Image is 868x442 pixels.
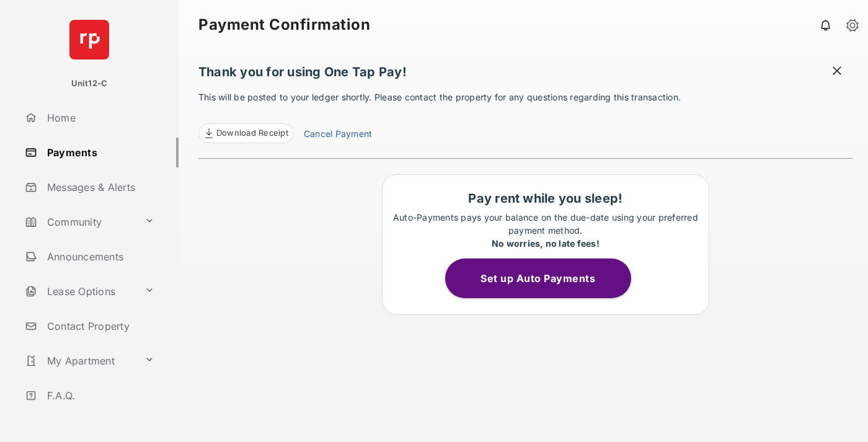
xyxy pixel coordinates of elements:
h1: Thank you for using One Tap Pay! [198,64,853,86]
a: Contact Property [20,311,179,341]
a: Announcements [20,242,179,272]
img: svg+xml;base64,PHN2ZyB4bWxucz0iaHR0cDovL3d3dy53My5vcmcvMjAwMC9zdmciIHdpZHRoPSI2NCIgaGVpZ2h0PSI2NC... [69,20,109,60]
a: Community [20,207,139,237]
a: Set up Auto Payments [445,272,646,285]
a: Messages & Alerts [20,172,179,202]
a: Cancel Payment [304,127,372,143]
a: Home [20,103,179,133]
a: F.A.Q. [20,381,179,410]
div: No worries, no late fees! [389,237,702,250]
strong: Payment Confirmation [198,17,370,32]
a: Lease Options [20,276,139,306]
span: Download Receipt [216,127,288,139]
a: Download Receipt [198,123,294,143]
h1: Pay rent while you sleep! [389,191,702,206]
p: This will be posted to your ledger shortly. Please contact the property for any questions regardi... [198,91,853,143]
a: Payments [20,138,179,167]
p: Auto-Payments pays your balance on the due-date using your preferred payment method. [389,211,702,250]
button: Set up Auto Payments [445,259,631,298]
a: My Apartment [20,346,139,376]
p: Unit12-C [71,77,108,90]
